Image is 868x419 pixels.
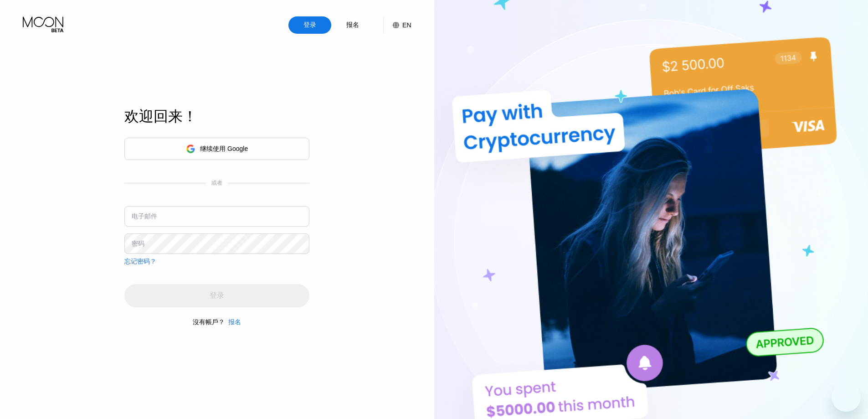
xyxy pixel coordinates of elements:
[228,318,241,326] font: 报名
[832,383,861,412] iframe: 启动消息传送窗口的按钮
[288,16,331,34] div: 登录
[383,16,411,34] div: EN
[124,138,309,160] div: 继续使用 Google
[193,318,225,326] font: 沒有帳戶？
[132,212,157,220] font: 电子邮件
[211,180,222,186] font: 或者
[402,21,411,29] font: EN
[124,108,197,124] font: 欢迎回来！
[346,21,359,28] font: 报名
[124,258,156,266] div: 忘记密码？
[331,16,374,34] div: 报名
[132,240,144,247] font: 密码
[225,318,241,326] div: 报名
[303,21,316,28] font: 登录
[124,258,156,265] font: 忘记密码？
[200,145,248,152] font: 继续使用 Google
